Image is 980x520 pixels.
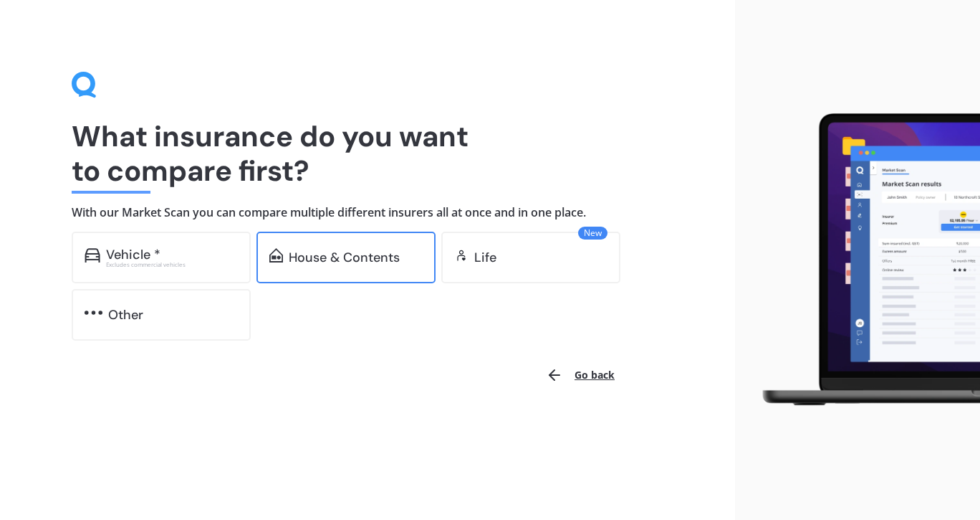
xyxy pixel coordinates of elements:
[106,262,238,268] div: Excludes commercial vehicles
[578,227,607,240] span: New
[85,248,100,263] img: car.f15378c7a67c060ca3f3.svg
[454,248,469,263] img: life.f720d6a2d7cdcd3ad642.svg
[537,358,623,392] button: Go back
[72,205,663,220] h4: With our Market Scan you can compare multiple different insurers all at once and in one place.
[289,250,400,265] div: House & Contents
[746,107,980,414] img: laptop.webp
[108,308,143,322] div: Other
[474,250,496,265] div: Life
[72,119,663,188] h1: What insurance do you want to compare first?
[85,306,102,320] img: other.81dba5aafe580aa69f38.svg
[106,247,160,262] div: Vehicle *
[269,248,283,263] img: home-and-contents.b802091223b8502ef2dd.svg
